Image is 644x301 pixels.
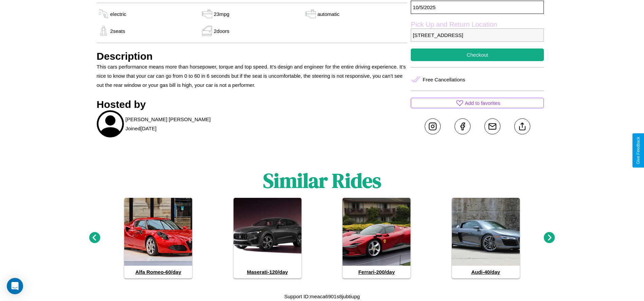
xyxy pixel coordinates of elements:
a: Alfa Romeo-60/day [124,198,192,278]
h4: Audi - 40 /day [452,266,520,278]
img: gas [304,9,317,19]
a: Maserati-120/day [234,198,301,278]
img: gas [200,26,214,36]
img: gas [97,26,110,36]
img: gas [200,9,214,19]
h1: Similar Rides [263,167,381,194]
label: Pick Up and Return Location [411,21,544,29]
h3: Description [97,51,408,62]
p: 10 / 5 / 2025 [411,1,544,14]
div: Open Intercom Messenger [7,278,23,294]
p: automatic [317,10,339,19]
button: Add to favorites [411,98,544,108]
img: gas [97,9,110,19]
button: Checkout [411,49,544,61]
p: [STREET_ADDRESS] [411,29,544,42]
p: Add to favorites [465,98,500,108]
p: 23 mpg [214,10,229,19]
p: This cars performance means more than horsepower, torque and top speed. It’s design and engineer ... [97,62,408,90]
p: 2 seats [110,26,125,36]
h3: Hosted by [97,99,408,110]
div: Give Feedback [636,137,641,164]
h4: Alfa Romeo - 60 /day [124,266,192,278]
a: Audi-40/day [452,198,520,278]
h4: Maserati - 120 /day [234,266,301,278]
p: [PERSON_NAME] [PERSON_NAME] [126,115,211,124]
p: Free Cancellations [423,75,465,84]
p: Joined [DATE] [126,124,157,133]
p: Support ID: meaca6901s8jubtiupg [284,292,360,301]
a: Ferrari-200/day [343,198,410,278]
p: 2 doors [214,26,229,36]
p: electric [110,10,127,19]
h4: Ferrari - 200 /day [343,266,410,278]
